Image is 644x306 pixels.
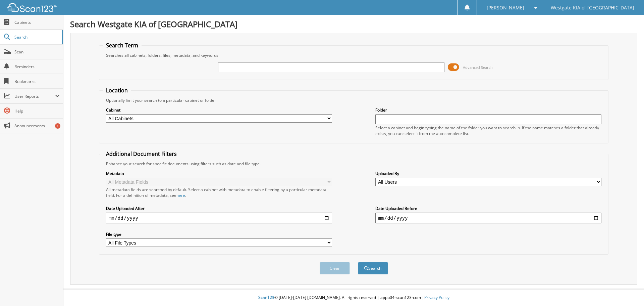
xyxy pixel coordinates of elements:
span: Advanced Search [463,65,493,70]
a: Privacy Policy [424,295,449,300]
div: Enhance your search for specific documents using filters such as date and file type. [103,161,605,167]
div: Searches all cabinets, folders, files, metadata, and keywords [103,52,605,58]
h1: Search Westgate KIA of [GEOGRAPHIC_DATA] [70,18,637,30]
span: Scan123 [258,295,274,300]
span: Westgate KIA of [GEOGRAPHIC_DATA] [551,6,634,10]
legend: Search Term [103,42,142,49]
span: [PERSON_NAME] [487,6,524,10]
div: Optionally limit your search to a particular cabinet or folder [103,97,605,103]
span: Reminders [14,64,60,70]
span: Search [14,34,59,40]
div: All metadata fields are searched by default. Select a cabinet with metadata to enable filtering b... [106,187,332,198]
span: User Reports [14,93,55,99]
div: 1 [55,123,60,129]
button: Search [358,262,388,274]
a: here [176,192,185,198]
label: Uploaded By [375,171,601,176]
label: Date Uploaded After [106,206,332,211]
img: scan123-logo-white.svg [7,3,57,12]
button: Clear [320,262,350,274]
label: Date Uploaded Before [375,206,601,211]
input: start [106,213,332,223]
span: Scan [14,49,60,55]
span: Bookmarks [14,79,60,84]
legend: Additional Document Filters [103,150,180,158]
span: Help [14,108,60,114]
label: File type [106,231,332,237]
label: Folder [375,107,601,113]
span: Cabinets [14,19,60,25]
div: Select a cabinet and begin typing the name of the folder you want to search in. If the name match... [375,125,601,136]
input: end [375,213,601,223]
span: Announcements [14,123,60,129]
label: Metadata [106,171,332,176]
legend: Location [103,87,131,94]
label: Cabinet [106,107,332,113]
div: © [DATE]-[DATE] [DOMAIN_NAME]. All rights reserved | appb04-scan123-com | [63,290,644,306]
